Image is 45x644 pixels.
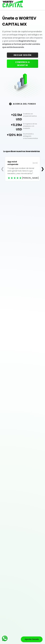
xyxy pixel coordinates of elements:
p: +11.29M USD [4,123,22,131]
p: Invertidos en emprendimientos [22,113,40,117]
a: COMIENZA A INVERTIR [7,64,38,67]
span: ❝ [7,167,9,169]
p: [DATE] [22,162,37,164]
button: COMIENZA A INVERTIR [7,60,38,68]
button: ACERCA DEL FONDO [6,101,39,106]
div: Agendar llamada [21,636,42,642]
p: +120% ROI [4,133,22,137]
div: ★★★★★ [8,176,22,180]
p: El primer fondo de capital emprendedor con un enfoque integral y estratégico en empresas emergent... [2,30,43,49]
p: La app que acaben de lanzar está genial! Solo tiene lo que necesito y eso me encanta. [7,167,37,179]
img: wortev-capital-acerca-del-fondo [9,103,12,105]
p: App móvil estupenda [7,159,22,167]
button: ❯ [40,166,45,171]
a: INICIAR SESIÓN [7,54,38,57]
span: ❞ [32,172,33,175]
strong: Regístrate hoy y empieza a formar parte del cambio que estás buscando [2,39,40,49]
p: En ingresos de las empresas con inversión [22,123,40,129]
p: Acumulado y entregado a los inversionistas [22,133,40,140]
h1: Únete a WORTEV CAPITAL MX [2,15,43,27]
span: [PERSON_NAME] [22,176,39,179]
p: +22.5M USD [4,113,22,121]
img: logos_whatsapp-icon.242b2217.svg [1,635,8,642]
button: INICIAR SESIÓN [7,53,38,58]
